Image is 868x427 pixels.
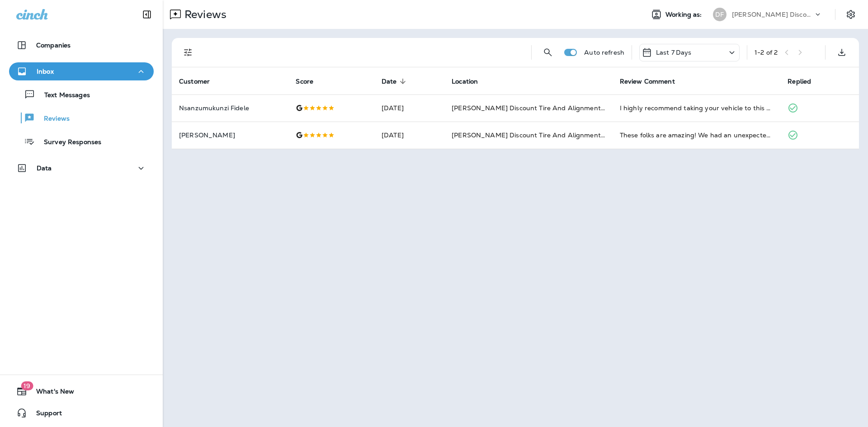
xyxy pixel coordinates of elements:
[656,49,692,56] p: Last 7 Days
[382,78,397,85] span: Date
[452,78,478,85] span: Location
[452,131,750,139] span: [PERSON_NAME] Discount Tire And Alignment - [GEOGRAPHIC_DATA] ([STREET_ADDRESS])
[35,115,70,123] p: Reviews
[620,78,675,85] span: Review Comment
[21,381,33,390] span: 19
[620,103,774,113] div: I highly recommend taking your vehicle to this store. They are very honest about the issues with ...
[179,77,222,85] span: Customer
[9,36,154,54] button: Companies
[620,131,774,140] div: These folks are amazing! We had an unexpected tire issue while on vacation. Their service was qui...
[37,164,52,172] p: Data
[788,78,811,85] span: Replied
[374,122,444,149] td: [DATE]
[9,404,154,422] button: Support
[9,85,154,104] button: Text Messages
[27,409,62,420] span: Support
[620,77,687,85] span: Review Comment
[134,5,160,23] button: Collapse Sidebar
[296,77,325,85] span: Score
[9,62,154,80] button: Inbox
[713,8,726,21] div: DF
[452,77,490,85] span: Location
[296,78,313,85] span: Score
[732,11,813,18] p: [PERSON_NAME] Discount Tire & Alignment
[539,43,557,61] button: Search Reviews
[755,49,778,56] div: 1 - 2 of 2
[374,94,444,122] td: [DATE]
[36,42,71,49] p: Companies
[9,108,154,127] button: Reviews
[833,43,851,61] button: Export as CSV
[179,43,197,61] button: Filters
[35,138,101,147] p: Survey Responses
[181,8,226,21] p: Reviews
[27,388,74,399] span: What's New
[179,131,281,139] p: [PERSON_NAME]
[9,132,154,151] button: Survey Responses
[665,11,704,19] span: Working as:
[843,6,859,23] button: Settings
[179,78,210,85] span: Customer
[35,91,90,100] p: Text Messages
[584,49,624,56] p: Auto refresh
[37,68,54,75] p: Inbox
[9,159,154,177] button: Data
[452,104,750,112] span: [PERSON_NAME] Discount Tire And Alignment - [GEOGRAPHIC_DATA] ([STREET_ADDRESS])
[9,382,154,400] button: 19What's New
[382,77,409,85] span: Date
[179,104,281,112] p: Nsanzumukunzi Fidele
[788,77,823,85] span: Replied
